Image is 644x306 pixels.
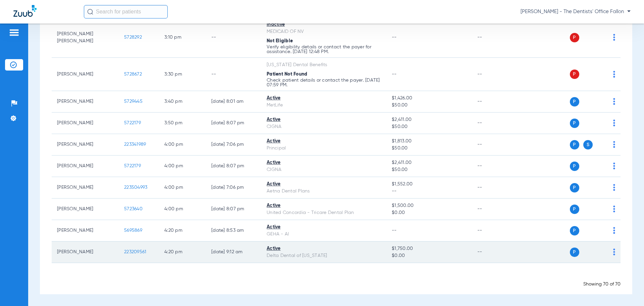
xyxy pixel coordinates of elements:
[159,199,206,220] td: 4:00 PM
[124,185,147,190] span: 223504993
[392,159,466,166] span: $2,411.00
[206,156,261,177] td: [DATE] 8:07 PM
[613,184,615,191] img: group-dot-blue.svg
[267,28,381,35] div: MEDICAID OF NV
[267,181,381,188] div: Active
[124,207,143,211] span: 5723640
[613,34,615,41] img: group-dot-blue.svg
[52,17,119,58] td: [PERSON_NAME] [PERSON_NAME]
[613,71,615,78] img: group-dot-blue.svg
[267,166,381,173] div: CIGNA
[267,78,381,87] p: Check patient details or contact the payer. [DATE] 07:59 PM.
[392,202,466,209] span: $1,500.00
[570,162,579,171] span: P
[13,5,37,17] img: Zuub Logo
[206,242,261,263] td: [DATE] 9:12 AM
[472,91,517,113] td: --
[267,72,307,77] span: Patient Not Found
[52,220,119,242] td: [PERSON_NAME]
[583,282,621,287] span: Showing 70 of 70
[267,95,381,102] div: Active
[124,228,142,233] span: 5695869
[472,242,517,263] td: --
[267,123,381,130] div: CIGNA
[52,91,119,113] td: [PERSON_NAME]
[124,72,142,77] span: 5728672
[159,220,206,242] td: 4:20 PM
[267,45,381,54] p: Verify eligibility details or contact the payer for assistance. [DATE] 12:48 PM.
[159,91,206,113] td: 3:40 PM
[472,58,517,91] td: --
[570,183,579,192] span: P
[392,72,397,77] span: --
[472,113,517,134] td: --
[206,199,261,220] td: [DATE] 8:07 PM
[206,177,261,199] td: [DATE] 7:06 PM
[472,134,517,156] td: --
[472,199,517,220] td: --
[392,145,466,152] span: $50.00
[159,113,206,134] td: 3:50 PM
[159,134,206,156] td: 4:00 PM
[206,17,261,58] td: --
[267,102,381,109] div: MetLife
[267,145,381,152] div: Principal
[613,120,615,126] img: group-dot-blue.svg
[392,245,466,252] span: $1,750.00
[267,116,381,123] div: Active
[613,249,615,255] img: group-dot-blue.svg
[124,250,146,254] span: 223209561
[392,228,397,233] span: --
[267,202,381,209] div: Active
[392,181,466,188] span: $1,552.00
[267,61,381,69] div: [US_STATE] Dental Benefits
[52,156,119,177] td: [PERSON_NAME]
[267,188,381,195] div: Aetna Dental Plans
[267,209,381,216] div: United Concordia - Tricare Dental Plan
[159,242,206,263] td: 4:20 PM
[52,134,119,156] td: [PERSON_NAME]
[392,188,466,195] span: --
[206,134,261,156] td: [DATE] 7:06 PM
[206,113,261,134] td: [DATE] 8:07 PM
[267,39,293,43] span: Not Eligible
[570,205,579,214] span: P
[124,99,143,104] span: 5729445
[392,123,466,130] span: $50.00
[613,227,615,234] img: group-dot-blue.svg
[613,206,615,212] img: group-dot-blue.svg
[124,35,142,40] span: 5728292
[472,156,517,177] td: --
[159,17,206,58] td: 3:10 PM
[472,177,517,199] td: --
[570,226,579,235] span: P
[267,159,381,166] div: Active
[159,177,206,199] td: 4:00 PM
[267,231,381,238] div: GEHA - AI
[392,138,466,145] span: $1,813.00
[124,142,146,147] span: 223341989
[267,252,381,259] div: Delta Dental of [US_STATE]
[52,58,119,91] td: [PERSON_NAME]
[472,17,517,58] td: --
[392,35,397,40] span: --
[84,5,168,18] input: Search for patients
[570,70,579,79] span: P
[392,252,466,259] span: $0.00
[521,8,631,15] span: [PERSON_NAME] - The Dentists' Office Fallon
[124,164,141,168] span: 5722179
[87,9,93,15] img: Search Icon
[392,95,466,102] span: $1,426.00
[570,33,579,42] span: P
[206,220,261,242] td: [DATE] 8:53 AM
[9,29,19,37] img: hamburger-icon
[124,121,141,125] span: 5722179
[392,166,466,173] span: $50.00
[570,248,579,257] span: P
[267,138,381,145] div: Active
[52,113,119,134] td: [PERSON_NAME]
[267,224,381,231] div: Active
[267,21,381,28] div: Inactive
[52,177,119,199] td: [PERSON_NAME]
[206,91,261,113] td: [DATE] 8:01 AM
